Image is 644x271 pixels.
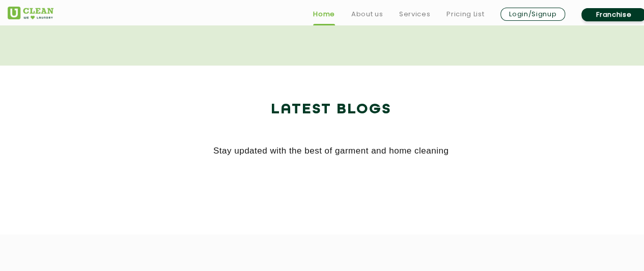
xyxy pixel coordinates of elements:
a: About us [351,8,383,20]
a: Home [313,8,335,20]
a: Login/Signup [500,8,565,21]
a: Services [399,8,430,20]
img: UClean Laundry and Dry Cleaning [8,7,53,19]
a: Pricing List [446,8,484,20]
